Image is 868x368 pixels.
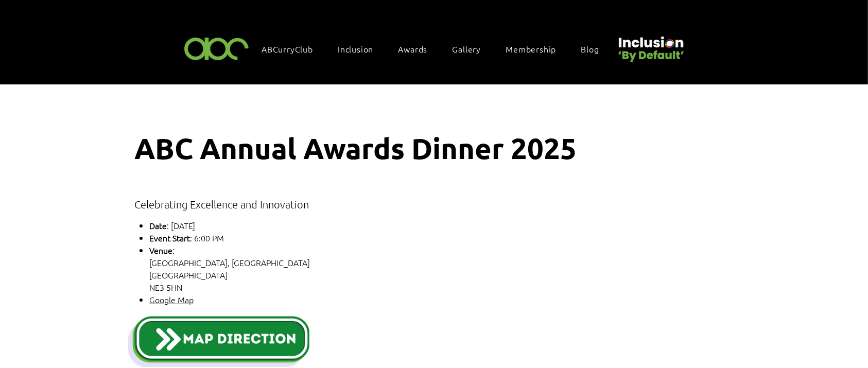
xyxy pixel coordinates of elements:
[615,28,686,63] img: Untitled design (22).png
[149,232,552,244] p: : 6:00 PM
[149,244,552,293] p: : [GEOGRAPHIC_DATA], [GEOGRAPHIC_DATA] [GEOGRAPHIC_DATA] NE3 5HN
[447,38,497,60] a: Gallery
[149,220,167,231] span: Date
[500,38,571,60] a: Membership
[256,38,615,60] nav: Site
[149,232,190,243] span: Event Start
[506,43,556,55] span: Membership
[453,43,481,55] span: Gallery
[338,43,373,55] span: Inclusion
[393,38,443,60] div: Awards
[262,43,313,55] span: ABCurryClub
[256,38,328,60] a: ABCurryClub
[149,219,552,232] p: : [DATE]
[181,33,252,63] img: ABC-Logo-Blank-Background-01-01-2.png
[333,38,389,60] div: Inclusion
[134,130,577,166] span: ABC Annual Awards Dinner 2025
[581,43,599,55] span: Blog
[576,38,615,60] a: Blog
[149,244,172,256] span: Venue
[398,43,427,55] span: Awards
[149,294,194,305] a: Google Map
[134,198,309,211] span: Celebrating Excellence and Innovation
